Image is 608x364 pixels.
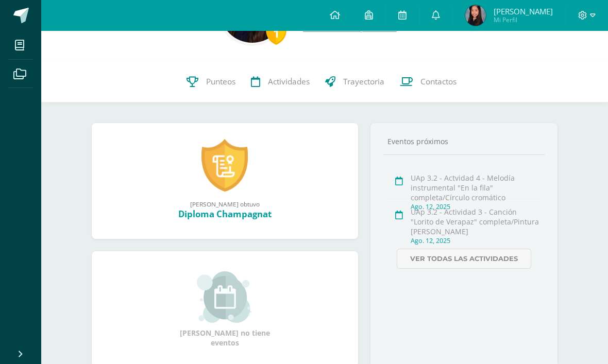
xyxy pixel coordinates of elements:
span: Contactos [420,76,457,87]
a: Ver todas las actividades [397,249,531,269]
span: Punteos [206,76,235,87]
a: Trayectoria [317,61,392,102]
a: Contactos [392,61,464,102]
span: [PERSON_NAME] [494,6,553,16]
div: Eventos próximos [383,136,545,146]
img: event_small.png [197,271,253,323]
div: Diploma Champagnat [102,208,348,220]
img: 79cf2122a073f3a29f24ae124a58102c.png [465,5,486,26]
div: UAp 3.2 - Actvidad 4 - Melodía instrumental "En la fila" completa/Círculo cromático [411,173,541,202]
a: Punteos [179,61,243,102]
div: Ago. 12, 2025 [411,236,541,245]
div: [PERSON_NAME] obtuvo [102,200,348,208]
div: [PERSON_NAME] no tiene eventos [173,271,276,348]
span: Actividades [268,76,310,87]
span: Mi Perfil [494,15,553,24]
div: 1 [266,21,286,45]
span: Trayectoria [343,76,384,87]
div: UAp 3.2 - Actividad 3 - Canción "Lorito de Verapaz" completa/Pintura [PERSON_NAME] [411,207,541,236]
a: Actividades [243,61,317,102]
